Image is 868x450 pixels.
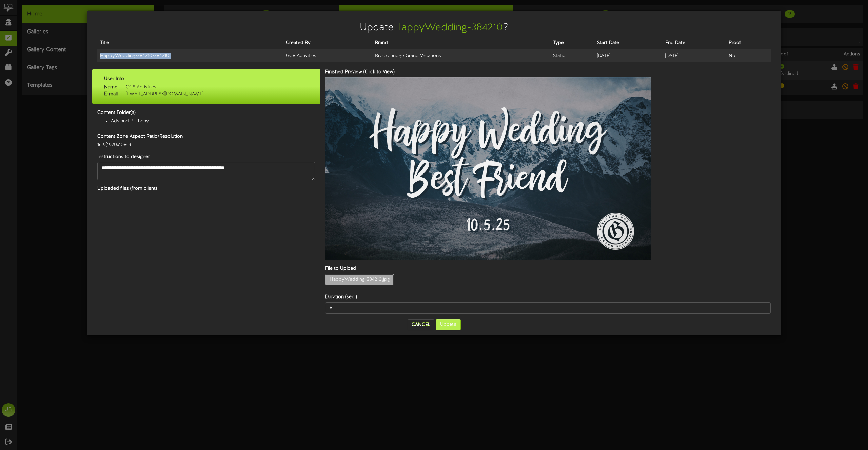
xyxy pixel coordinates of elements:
[408,319,434,330] button: Cancel
[394,22,503,34] span: HappyWedding-384210
[436,319,461,330] button: Update
[92,142,320,148] div: 16:9 ( 1920x1080 )
[594,49,663,62] td: [DATE]
[92,185,320,192] label: Uploaded files (from client)
[726,37,771,49] th: Proof
[320,265,776,272] label: File to Upload
[99,76,313,82] label: User Info
[283,49,373,62] td: GC8 Activities
[117,85,156,90] span: GC8 Activities
[320,294,776,301] label: Duration (sec.)
[283,37,373,49] th: Created By
[550,49,594,62] td: Static
[726,49,771,62] td: No
[97,22,771,34] h2: Update ?
[92,109,320,116] label: Content Folder(s)
[372,49,550,62] td: Breckenridge Grand Vacations
[325,77,651,260] img: b0ef870e-2dd6-4f22-b4ae-88a880de1859.jpg
[663,49,726,62] td: [DATE]
[97,49,283,62] td: HappyWedding-384210 - 384210
[104,85,117,90] strong: Name
[111,118,315,125] li: Ads and Birthday
[663,37,726,49] th: End Date
[92,133,320,140] label: Content Zone Aspect Ratio/Resolution
[97,37,283,49] th: Title
[594,37,663,49] th: Start Date
[550,37,594,49] th: Type
[92,154,320,160] label: Instructions to designer
[104,91,118,97] strong: E-mail
[118,91,203,97] span: [EMAIL_ADDRESS][DOMAIN_NAME]
[320,69,776,76] label: Finished Preview (Click to View)
[372,37,550,49] th: Brand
